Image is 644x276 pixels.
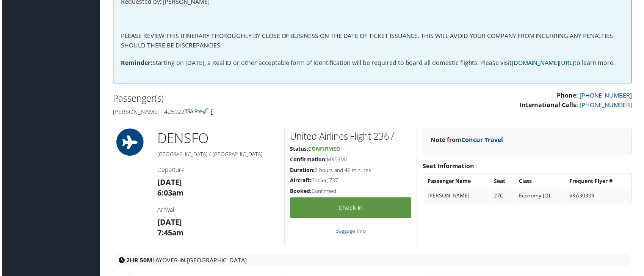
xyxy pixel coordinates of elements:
[120,59,151,67] strong: Reminder:
[491,190,516,203] td: 27C
[290,157,327,164] strong: Confirmation:
[581,101,634,110] a: [PHONE_NUMBER]
[462,136,504,145] a: Concur Travel
[120,32,626,51] p: PLEASE REVIEW THIS ITINERARY THOROUGHLY BY CLOSE OF BUSINESS ON THE DATE OF TICKET ISSUANCE. THIS...
[290,178,311,185] strong: Aircraft:
[513,59,576,67] a: [DOMAIN_NAME][URL]
[112,93,367,106] h2: Passenger(s)
[156,151,278,159] h5: [GEOGRAPHIC_DATA] / [GEOGRAPHIC_DATA]
[184,108,208,115] img: tsa-precheck.png
[581,92,634,100] a: [PHONE_NUMBER]
[423,163,475,171] strong: Seat Information
[290,157,412,164] h5: MXE3M1
[425,190,490,203] td: [PERSON_NAME]
[290,167,412,175] h5: 2 hours and 42 minutes
[156,178,181,188] strong: [DATE]
[290,199,412,219] a: Check-in
[558,92,580,100] strong: Phone:
[431,136,504,145] strong: Note from
[290,146,308,153] strong: Status:
[156,167,278,175] h4: Departure
[120,58,626,68] p: Starting on [DATE], a Real ID or other acceptable form of identification will be required to boar...
[516,190,567,203] td: Economy (Q)
[521,101,580,110] strong: International Calls:
[290,188,312,196] strong: Booked:
[516,175,567,189] th: Class
[290,131,412,144] h2: United Airlines Flight 2367
[290,188,412,196] h5: Confirmed
[156,218,181,229] strong: [DATE]
[567,175,633,189] th: Frequent Flyer #
[335,229,366,236] a: Baggage Info
[125,257,151,266] strong: 2HR 50M
[425,175,490,189] th: Passenger Name
[290,178,412,185] h5: Boeing 737
[156,229,183,239] strong: 7:45am
[156,189,183,199] strong: 6:03am
[290,167,315,175] strong: Duration:
[112,108,367,117] h4: [PERSON_NAME] - 425922
[114,255,632,268] div: layover in [GEOGRAPHIC_DATA]
[156,129,278,148] h1: DEN SFO
[308,146,340,153] span: Confirmed
[491,175,516,189] th: Seat
[567,190,633,203] td: VKA30309
[156,207,278,215] h4: Arrival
